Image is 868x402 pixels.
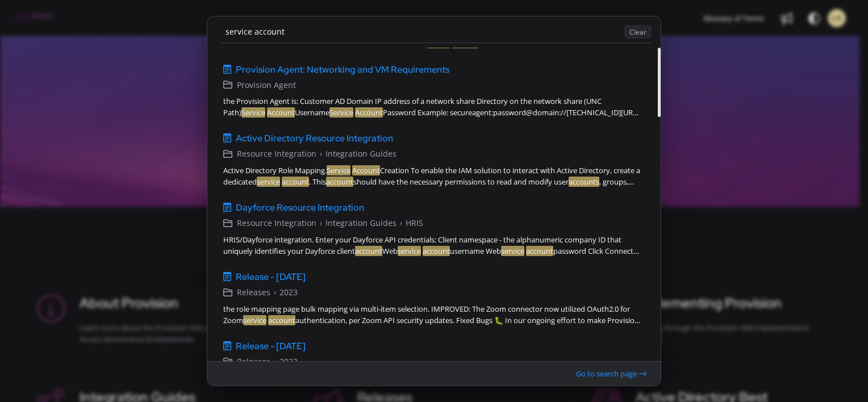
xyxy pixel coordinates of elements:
[223,26,642,49] div: Directory on the network share (UNC Path) Username Password Example: secureagent:password@domain:...
[355,107,383,118] em: Account
[223,303,642,326] div: the role mapping page bulk mapping via multi-item selection. IMPROVED: The Zoom connector now uti...
[236,62,449,76] span: Provision Agent: Networking and VM Requirements
[267,107,295,118] em: Account
[223,165,642,187] div: Active Directory Role Mapping. Creation To enable the IAM solution to interact with Active Direct...
[236,132,393,145] span: Active Directory Resource Integration
[279,355,298,368] span: 2023
[575,367,647,380] button: Go to search page
[237,286,270,299] span: Releases
[501,246,524,256] em: service
[526,246,553,256] em: account
[237,217,316,229] span: Resource Integration
[320,217,322,229] span: ›
[237,355,270,368] span: Releases
[279,286,298,299] span: 2023
[406,217,423,229] span: HRIS
[320,148,322,160] span: ›
[257,177,280,187] em: service
[219,196,646,261] a: Dayforce Resource IntegrationResource Integration›Integration Guides›HRISHRIS/Dayforce integratio...
[236,201,364,215] span: Dayforce Resource Integration
[236,340,306,353] span: Release - [DATE]
[223,95,642,118] div: the Provision Agent is: Customer AD Domain IP address of a network share Directory on the network...
[243,315,266,325] em: service
[327,165,350,175] em: Service
[352,165,380,175] em: Account
[219,335,646,400] a: Release - [DATE]Releases›2023for financial-institution-centric identity access management, we hav...
[236,270,306,284] span: Release - [DATE]
[624,25,652,39] button: Clear
[282,177,309,187] em: account
[274,355,276,368] span: ›
[329,107,353,118] em: Service
[423,246,450,256] em: account
[569,177,599,187] em: accounts
[219,266,646,330] a: Release - [DATE]Releases›2023the role mapping page bulk mapping via multi-item selection. IMPROVE...
[398,246,421,256] em: service
[237,148,316,160] span: Resource Integration
[219,58,646,123] a: Provision Agent: Networking and VM RequirementsProvision Agentthe Provision Agent is: Customer AD...
[400,217,402,229] span: ›
[325,148,397,160] span: Integration Guides
[221,21,620,43] input: Enter Keywords
[326,177,353,187] em: account
[219,127,646,192] a: Active Directory Resource IntegrationResource Integration›Integration GuidesActive Directory Role...
[274,286,276,299] span: ›
[268,315,295,325] em: account
[223,234,642,257] div: HRIS/Dayforce integration. Enter your Dayforce API credentials: Client namespace - the alphanumer...
[325,217,397,229] span: Integration Guides
[241,107,265,118] em: Service
[355,246,382,256] em: account
[237,78,296,91] span: Provision Agent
